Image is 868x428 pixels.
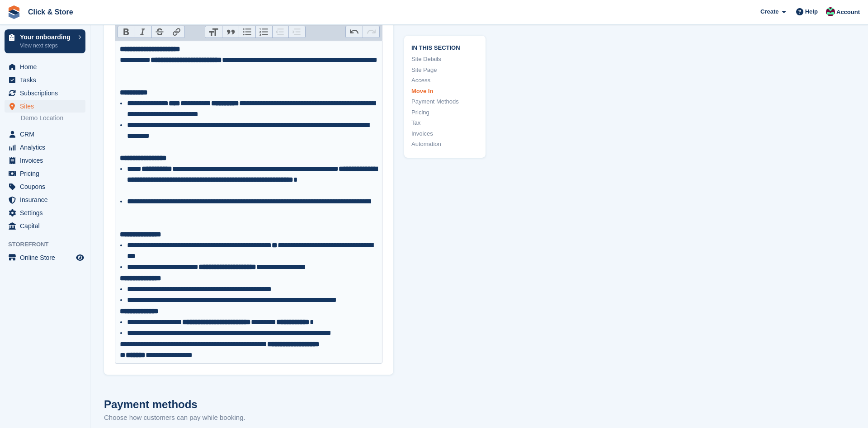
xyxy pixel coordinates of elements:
[5,61,85,73] a: menu
[20,251,74,264] span: Online Store
[5,180,85,193] a: menu
[151,26,168,38] button: Strikethrough
[20,180,74,193] span: Coupons
[24,5,77,19] a: Click & Store
[5,154,85,167] a: menu
[5,251,85,264] a: menu
[411,108,478,117] a: Pricing
[272,26,289,38] button: Decrease Level
[20,141,74,154] span: Analytics
[836,8,860,17] span: Account
[255,26,272,38] button: Numbers
[8,240,90,249] span: Storefront
[205,26,222,38] button: Heading
[20,128,74,141] span: CRM
[21,114,85,122] a: Demo Location
[75,252,85,263] a: Preview store
[20,34,74,40] p: Your onboarding
[411,129,478,138] a: Invoices
[5,100,85,113] a: menu
[239,26,255,38] button: Bullets
[5,87,85,99] a: menu
[104,413,393,423] p: Choose how customers can pay while booking.
[20,220,74,232] span: Capital
[5,220,85,232] a: menu
[20,100,74,113] span: Sites
[5,167,85,180] a: menu
[411,140,478,149] a: Automation
[20,193,74,206] span: Insurance
[411,42,478,51] span: In this section
[5,74,85,86] a: menu
[411,76,478,85] a: Access
[5,141,85,154] a: menu
[20,61,74,73] span: Home
[7,5,21,19] img: stora-icon-8386f47178a22dfd0bd8f6a31ec36ba5ce8667c1dd55bd0f319d3a0aa187defe.svg
[20,42,74,50] p: View next steps
[20,154,74,167] span: Invoices
[411,97,478,106] a: Payment Methods
[168,26,184,38] button: Link
[346,26,363,38] button: Undo
[411,65,478,74] a: Site Page
[411,118,478,127] a: Tax
[411,86,478,95] a: Move In
[805,7,818,16] span: Help
[5,207,85,219] a: menu
[5,193,85,206] a: menu
[288,26,305,38] button: Increase Level
[222,26,239,38] button: Quote
[20,74,74,86] span: Tasks
[760,7,778,16] span: Create
[363,26,379,38] button: Redo
[118,26,135,38] button: Bold
[5,29,85,53] a: Your onboarding View next steps
[135,26,151,38] button: Italic
[20,207,74,219] span: Settings
[20,87,74,99] span: Subscriptions
[411,55,478,64] a: Site Details
[826,7,835,16] img: Kye Daniel
[104,396,393,413] h2: Payment methods
[20,167,74,180] span: Pricing
[5,128,85,141] a: menu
